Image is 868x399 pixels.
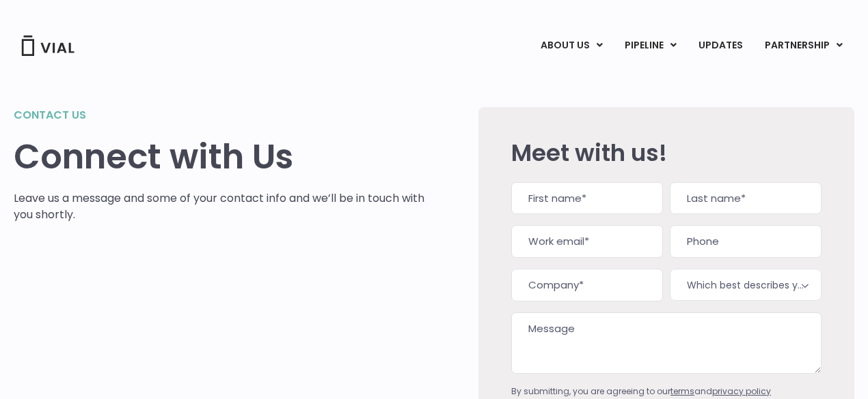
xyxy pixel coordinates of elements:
h1: Connect with Us [14,137,437,177]
a: privacy policy [712,385,771,397]
a: PIPELINEMenu Toggle [614,34,687,57]
a: ABOUT USMenu Toggle [530,34,613,57]
a: UPDATES [688,34,753,57]
input: Work email* [511,225,663,258]
h2: Contact us [14,107,437,123]
h2: Meet with us! [511,140,822,166]
input: Company* [511,269,663,301]
a: PARTNERSHIPMenu Toggle [754,34,854,57]
input: Phone [670,225,822,258]
input: First name* [511,182,663,215]
input: Last name* [670,182,822,215]
div: By submitting, you are agreeing to our and [511,385,822,398]
p: Leave us a message and some of your contact info and we’ll be in touch with you shortly. [14,190,437,223]
img: Vial Logo [21,35,75,56]
span: Which best describes you?* [670,269,822,301]
a: terms [670,385,694,397]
